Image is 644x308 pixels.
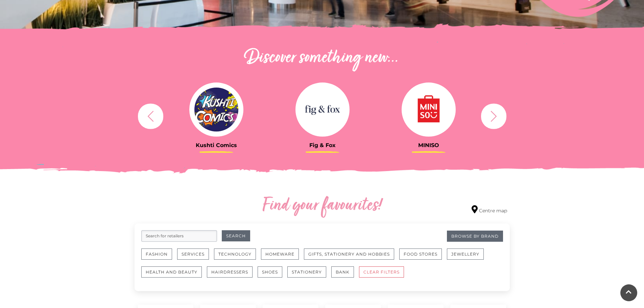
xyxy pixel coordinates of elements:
button: Fashion [141,248,172,260]
button: Food Stores [399,248,442,260]
a: Centre map [472,205,507,214]
button: Health and Beauty [141,266,202,278]
a: Shoes [258,266,287,284]
button: Services [177,248,209,260]
a: Bank [331,266,359,284]
a: Gifts, Stationery and Hobbies [304,248,399,266]
button: Stationery [287,266,326,278]
a: Kushti Comics [168,82,264,148]
a: Fashion [141,248,177,266]
a: Services [177,248,214,266]
a: Browse By Brand [447,231,503,242]
button: Gifts, Stationery and Hobbies [304,248,394,260]
button: Shoes [258,266,282,278]
button: Hairdressers [207,266,253,278]
a: MINISO [381,82,477,148]
a: CLEAR FILTERS [359,266,409,284]
button: CLEAR FILTERS [359,266,404,278]
a: Food Stores [399,248,447,266]
h3: Kushti Comics [168,142,264,148]
a: Fig & Fox [275,82,371,148]
button: Technology [214,248,256,260]
a: Technology [214,248,261,266]
h2: Discover something new... [135,47,510,69]
a: Homeware [261,248,304,266]
a: Hairdressers [207,266,258,284]
h3: Fig & Fox [275,142,371,148]
h2: Find your favourites! [199,195,446,217]
input: Search for retailers [141,230,217,242]
a: Jewellery [447,248,489,266]
a: Stationery [287,266,331,284]
button: Homeware [261,248,299,260]
a: Health and Beauty [141,266,207,284]
button: Bank [331,266,354,278]
button: Search [222,230,250,241]
h3: MINISO [381,142,477,148]
button: Jewellery [447,248,484,260]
